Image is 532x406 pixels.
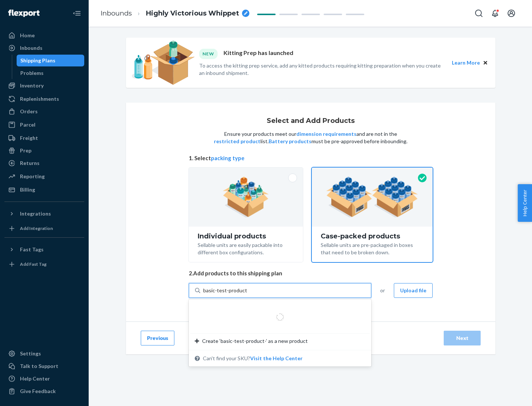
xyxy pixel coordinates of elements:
[20,246,44,253] div: Fast Tags
[4,42,84,54] a: Inbounds
[20,225,53,231] div: Add Integration
[211,154,245,162] button: packing type
[4,360,84,372] a: Talk to Support
[269,138,311,145] button: Battery products
[4,145,84,156] a: Prep
[20,82,44,89] div: Inventory
[4,184,84,196] a: Billing
[20,375,50,382] div: Help Center
[267,117,355,125] h1: Select and Add Products
[17,55,85,66] a: Shipping Plans
[8,10,40,17] img: Flexport logo
[223,177,269,217] img: individual-pack.facf35554cb0f1810c75b2bd6df2d64e.png
[198,233,294,240] div: Individual products
[20,69,44,77] div: Problems
[20,350,41,357] div: Settings
[4,223,84,234] a: Add Integration
[321,233,424,240] div: Case-packed products
[20,95,59,103] div: Replenishments
[394,283,433,298] button: Upload file
[17,67,85,79] a: Problems
[4,132,84,144] a: Freight
[20,147,31,154] div: Prep
[4,348,84,359] a: Settings
[146,9,239,18] span: Highly Victorious Whippet
[4,373,84,385] a: Help Center
[4,171,84,182] a: Reporting
[481,59,490,67] button: Close
[199,62,445,77] p: To access the kitting prep service, add any kitted products requiring kitting preparation when yo...
[4,106,84,117] a: Orders
[224,49,293,59] p: Kitting Prep has launched
[198,240,294,256] div: Sellable units are easily packable into different box configurations.
[326,177,418,217] img: case-pack.59cecea509d18c883b923b81aeac6d0b.png
[202,337,308,345] span: Create ‘basic-test-product-’ as a new product
[95,3,255,24] ol: breadcrumbs
[321,240,424,256] div: Sellable units are pre-packaged in boxes that need to be broken down.
[4,157,84,169] a: Returns
[444,331,481,345] button: Next
[20,121,35,128] div: Parcel
[199,49,218,59] div: NEW
[296,130,357,138] button: dimension requirements
[504,6,519,21] button: Open account menu
[250,355,303,362] button: Create ‘basic-test-product-’ as a new productCan't find your SKU?
[20,32,35,39] div: Home
[69,6,84,21] button: Close Navigation
[189,269,433,277] span: 2. Add products to this shipping plan
[20,108,38,115] div: Orders
[471,6,486,21] button: Open Search Box
[4,119,84,131] a: Parcel
[100,9,132,17] a: Inbounds
[20,57,55,64] div: Shipping Plans
[189,154,433,162] span: 1. Select
[488,6,502,21] button: Open notifications
[213,130,408,145] p: Ensure your products meet our and are not in the list. must be pre-approved before inbounding.
[214,138,260,145] button: restricted product
[450,334,474,342] div: Next
[4,385,84,397] button: Give Feedback
[20,173,45,180] div: Reporting
[203,287,248,294] input: Create ‘basic-test-product-’ as a new productCan't find your SKU?Visit the Help Center
[380,287,385,294] span: or
[452,59,480,67] button: Learn More
[4,258,84,270] a: Add Fast Tag
[4,30,84,41] a: Home
[20,210,51,217] div: Integrations
[20,362,58,370] div: Talk to Support
[203,355,303,362] span: Can't find your SKU?
[518,184,532,222] button: Help Center
[4,93,84,105] a: Replenishments
[4,80,84,92] a: Inventory
[20,134,38,142] div: Freight
[20,388,56,395] div: Give Feedback
[4,208,84,220] button: Integrations
[20,261,47,267] div: Add Fast Tag
[20,44,42,52] div: Inbounds
[20,159,40,167] div: Returns
[4,244,84,255] button: Fast Tags
[141,331,174,345] button: Previous
[20,186,35,193] div: Billing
